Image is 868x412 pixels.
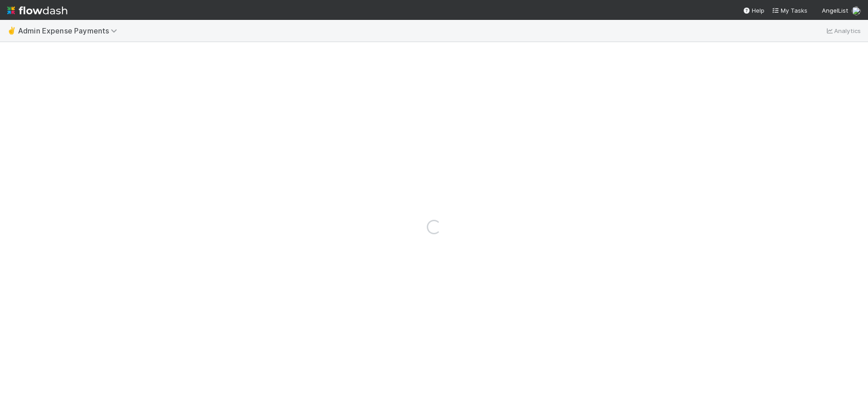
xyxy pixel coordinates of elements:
[7,3,67,18] img: logo-inverted-e16ddd16eac7371096b0.svg
[772,6,807,15] a: My Tasks
[7,27,16,34] span: ✌️
[18,26,122,35] span: Admin Expense Payments
[825,25,861,36] a: Analytics
[852,6,861,15] img: avatar_2e8c57f0-578b-4a46-8a13-29eb9c9e2351.png
[743,6,764,15] div: Help
[822,7,848,14] span: AngelList
[772,7,807,14] span: My Tasks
